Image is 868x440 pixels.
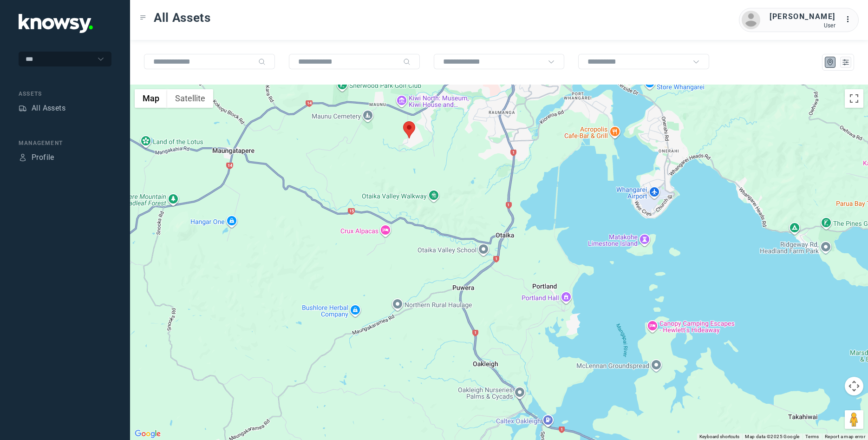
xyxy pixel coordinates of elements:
[770,11,835,22] div: [PERSON_NAME]
[167,89,213,108] button: Show satellite imagery
[805,434,819,439] a: Terms (opens in new tab)
[19,104,27,112] div: Assets
[826,58,835,66] div: Map
[32,152,54,163] div: Profile
[154,9,211,26] span: All Assets
[845,89,863,108] button: Toggle fullscreen view
[845,410,863,429] button: Drag Pegman onto the map to open Street View
[845,16,855,23] tspan: ...
[132,428,163,440] a: Open this area in Google Maps (opens a new window)
[19,153,27,162] div: Profile
[19,139,111,147] div: Management
[19,14,93,33] img: Application Logo
[825,434,865,439] a: Report a map error
[842,58,850,66] div: List
[140,14,146,21] div: Toggle Menu
[770,22,835,29] div: User
[699,433,739,440] button: Keyboard shortcuts
[742,11,760,29] img: avatar.png
[19,152,54,163] a: ProfileProfile
[845,377,863,395] button: Map camera controls
[258,58,266,66] div: Search
[19,103,65,114] a: AssetsAll Assets
[132,428,163,440] img: Google
[403,58,411,66] div: Search
[19,90,111,98] div: Assets
[135,89,167,108] button: Show street map
[845,14,856,26] div: :
[32,103,65,114] div: All Assets
[845,14,856,25] div: :
[745,434,799,439] span: Map data ©2025 Google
